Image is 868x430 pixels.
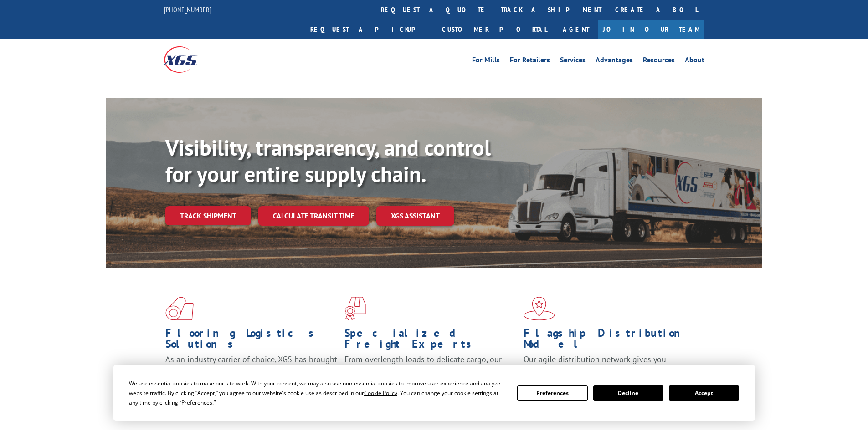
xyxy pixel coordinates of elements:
p: From overlength loads to delicate cargo, our experienced staff knows the best way to move your fr... [344,354,517,395]
a: [PHONE_NUMBER] [164,5,211,14]
div: Cookie Consent Prompt [113,365,755,421]
a: Request a pickup [303,20,435,39]
a: For Mills [472,56,500,66]
h1: Specialized Freight Experts [344,328,517,354]
a: Join Our Team [598,20,704,39]
b: Visibility, transparency, and control for your entire supply chain. [165,133,491,188]
img: xgs-icon-total-supply-chain-intelligence-red [165,297,194,320]
div: We use essential cookies to make our site work. With your consent, we may also use non-essential ... [129,379,506,407]
a: XGS ASSISTANT [376,206,454,226]
span: Cookie Policy [364,389,397,397]
a: Track shipment [165,206,251,225]
a: Calculate transit time [258,206,369,226]
h1: Flagship Distribution Model [524,328,696,354]
button: Preferences [517,385,587,401]
button: Accept [669,385,739,401]
a: Customer Portal [435,20,554,39]
img: xgs-icon-flagship-distribution-model-red [524,297,555,320]
a: For Retailers [510,56,550,66]
h1: Flooring Logistics Solutions [165,328,338,354]
span: Our agile distribution network gives you nationwide inventory management on demand. [524,354,691,375]
span: As an industry carrier of choice, XGS has brought innovation and dedication to flooring logistics... [165,354,337,386]
a: Services [560,56,586,66]
a: Agent [554,20,598,39]
a: Advantages [596,56,633,66]
img: xgs-icon-focused-on-flooring-red [344,297,366,320]
a: Resources [643,56,675,66]
span: Preferences [181,399,212,406]
a: About [685,56,704,66]
button: Decline [593,385,663,401]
